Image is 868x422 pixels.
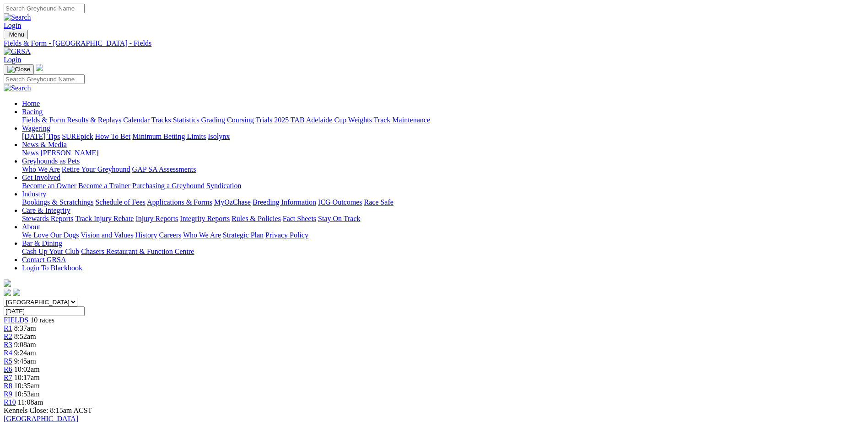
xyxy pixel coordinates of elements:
a: Wagering [22,124,50,132]
input: Select date [4,306,85,316]
a: Bookings & Scratchings [22,198,93,206]
span: 10:02am [14,365,40,373]
a: Injury Reports [135,215,178,222]
img: logo-grsa-white.png [4,280,11,287]
a: [DATE] Tips [22,132,60,140]
div: Wagering [22,132,864,141]
a: Race Safe [364,198,393,206]
button: Toggle navigation [4,64,34,74]
div: Greyhounds as Pets [22,165,864,174]
div: Industry [22,198,864,206]
span: 9:24am [14,349,36,357]
span: 10:35am [14,382,40,390]
a: Strategic Plan [223,231,264,239]
a: News [22,149,38,157]
a: Calendar [123,116,150,124]
a: R1 [4,324,12,332]
button: Toggle navigation [4,30,28,39]
a: How To Bet [95,132,131,140]
a: [PERSON_NAME] [40,149,98,157]
a: R8 [4,382,12,390]
a: Contact GRSA [22,256,66,264]
a: ICG Outcomes [318,198,362,206]
img: Close [7,66,30,73]
a: Grading [201,116,225,124]
a: Applications & Forms [147,198,212,206]
a: Get Involved [22,174,60,181]
a: Stay On Track [318,215,360,222]
a: Isolynx [208,132,230,140]
img: Search [4,84,31,92]
a: Schedule of Fees [95,198,145,206]
img: facebook.svg [4,289,11,296]
a: R9 [4,390,12,398]
a: Racing [22,108,43,116]
a: Chasers Restaurant & Function Centre [81,248,194,255]
a: Minimum Betting Limits [132,132,206,140]
span: 10 races [30,316,54,324]
a: Who We Are [183,231,221,239]
span: Kennels Close: 8:15am ACST [4,406,92,414]
img: logo-grsa-white.png [36,64,43,71]
span: 9:08am [14,341,36,348]
a: History [135,231,157,239]
img: twitter.svg [13,289,20,296]
a: Track Maintenance [374,116,430,124]
a: Bar & Dining [22,239,62,247]
span: R5 [4,357,12,365]
a: FIELDS [4,316,28,324]
a: Trials [255,116,272,124]
a: R2 [4,332,12,340]
img: Search [4,13,31,21]
a: Industry [22,190,46,198]
a: About [22,223,40,231]
span: 10:17am [14,374,40,381]
a: R7 [4,374,12,381]
a: R6 [4,365,12,373]
a: Vision and Values [81,231,133,239]
a: Tracks [151,116,171,124]
a: Privacy Policy [265,231,308,239]
a: Cash Up Your Club [22,248,79,255]
a: R10 [4,398,16,406]
a: Become an Owner [22,182,76,190]
a: Fields & Form - [GEOGRAPHIC_DATA] - Fields [4,39,864,47]
a: Greyhounds as Pets [22,157,80,165]
a: Who We Are [22,165,60,173]
span: 8:52am [14,332,36,340]
a: Rules & Policies [232,215,281,222]
a: Breeding Information [253,198,316,206]
span: 10:53am [14,390,40,398]
div: About [22,231,864,239]
div: Care & Integrity [22,215,864,223]
a: Login To Blackbook [22,264,82,272]
a: Statistics [173,116,199,124]
a: Become a Trainer [78,182,130,190]
a: Integrity Reports [180,215,230,222]
a: Home [22,100,40,107]
div: Racing [22,116,864,124]
a: Fields & Form [22,116,65,124]
a: We Love Our Dogs [22,231,79,239]
a: Stewards Reports [22,215,73,222]
a: R3 [4,341,12,348]
div: Bar & Dining [22,248,864,256]
a: Fact Sheets [283,215,316,222]
a: Purchasing a Greyhound [132,182,205,190]
a: Care & Integrity [22,206,70,214]
img: GRSA [4,47,31,56]
a: Track Injury Rebate [75,215,134,222]
a: Weights [348,116,372,124]
a: Coursing [227,116,254,124]
span: Menu [9,31,24,38]
span: 9:45am [14,357,36,365]
span: 11:08am [18,398,43,406]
